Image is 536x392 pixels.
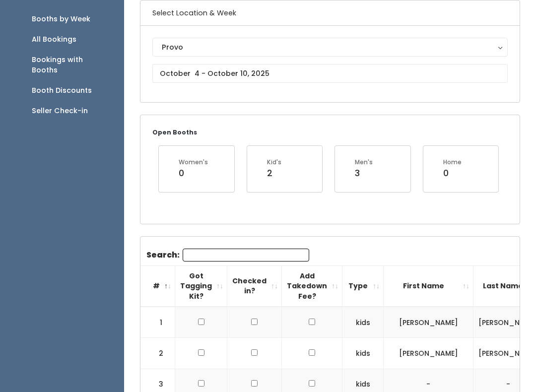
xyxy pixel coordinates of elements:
h6: Select Location & Week [140,0,520,26]
th: Got Tagging Kit?: activate to sort column ascending [175,265,227,307]
div: Kid's [267,158,281,167]
td: 1 [140,307,175,338]
div: Booths by Week [32,14,90,24]
label: Search: [146,249,309,261]
td: [PERSON_NAME] [384,307,473,338]
div: 0 [443,167,462,180]
th: Checked in?: activate to sort column ascending [227,265,282,307]
input: Search: [183,249,309,261]
div: Home [443,158,462,167]
th: Type: activate to sort column ascending [342,265,384,307]
th: #: activate to sort column descending [140,265,175,307]
div: 2 [267,167,281,180]
td: 2 [140,338,175,369]
td: kids [342,307,384,338]
th: First Name: activate to sort column ascending [384,265,473,307]
th: Add Takedown Fee?: activate to sort column ascending [282,265,342,307]
div: Provo [162,42,498,53]
button: Provo [152,38,508,57]
div: Bookings with Booths [32,55,108,75]
td: kids [342,338,384,369]
div: 3 [355,167,373,180]
div: All Bookings [32,34,76,45]
small: Open Booths [152,128,197,136]
td: [PERSON_NAME] [384,338,473,369]
div: Seller Check-in [32,106,88,116]
div: Women's [179,158,208,167]
div: Men's [355,158,373,167]
input: October 4 - October 10, 2025 [152,64,508,83]
div: Booth Discounts [32,85,92,96]
div: 0 [179,167,208,180]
